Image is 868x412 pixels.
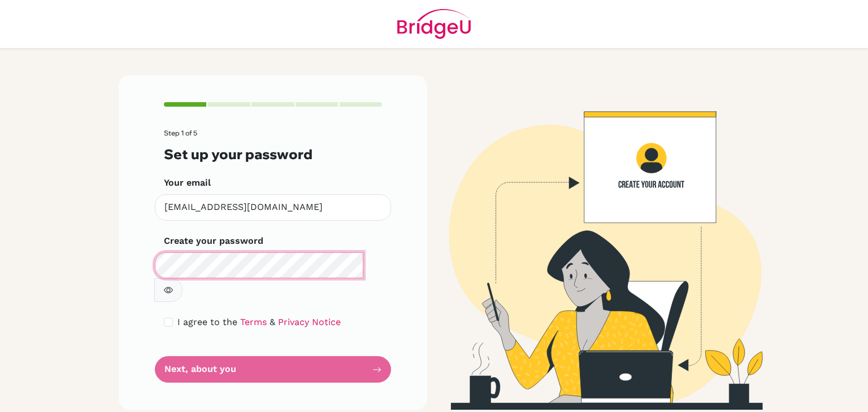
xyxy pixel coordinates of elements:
span: I agree to the [177,317,237,327]
input: Insert your email* [155,194,391,221]
span: & [270,317,275,327]
h3: Set up your password [164,146,382,163]
a: Privacy Notice [278,317,341,327]
span: Step 1 of 5 [164,129,197,137]
a: Terms [240,317,267,327]
label: Create your password [164,234,263,248]
label: Your email [164,176,211,190]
